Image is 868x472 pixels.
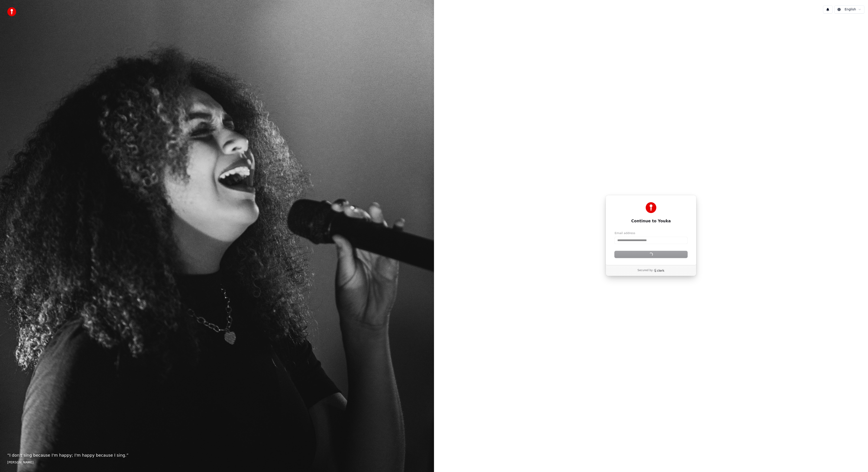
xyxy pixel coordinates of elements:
img: Youka [646,202,656,213]
p: Secured by [637,269,653,272]
h1: Continue to Youka [615,218,687,224]
p: “ I don't sing because I'm happy; I'm happy because I sing. ” [7,452,427,458]
footer: [PERSON_NAME] [7,460,427,465]
a: Clerk logo [654,269,665,272]
img: youka [7,7,16,16]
